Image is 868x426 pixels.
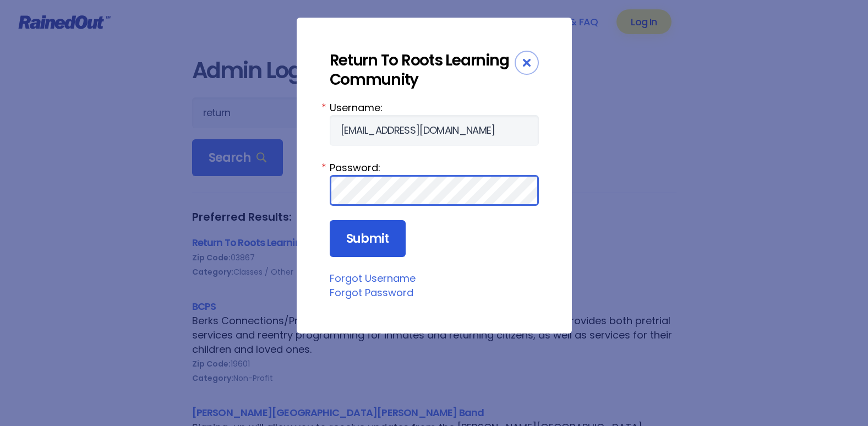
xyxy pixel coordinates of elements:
input: Submit [330,220,406,258]
label: Username: [330,100,539,115]
a: Forgot Password [330,286,413,299]
label: Password: [330,160,539,175]
div: Return To Roots Learning Community [330,51,515,89]
div: Close [515,51,539,75]
a: Forgot Username [330,271,416,285]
